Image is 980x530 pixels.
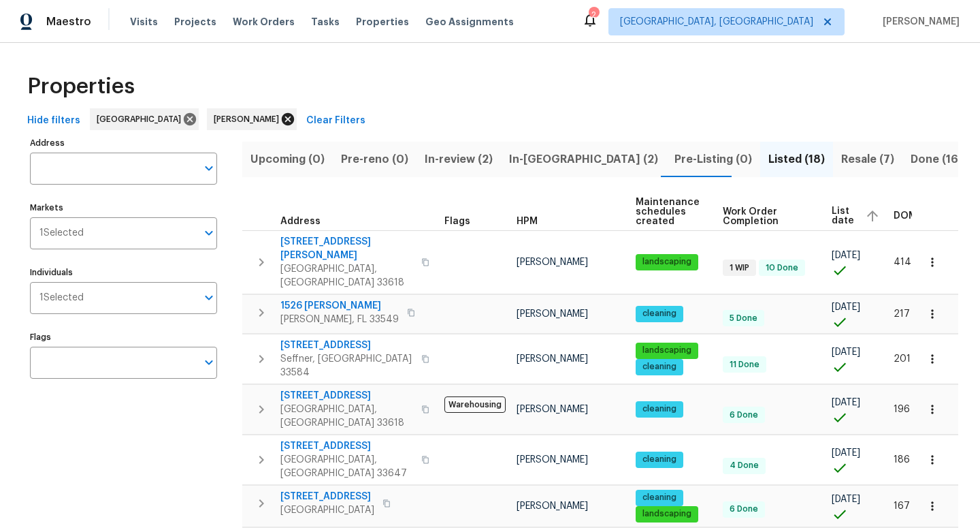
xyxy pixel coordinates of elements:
[199,223,218,243] button: Open
[280,262,413,290] span: [GEOGRAPHIC_DATA], [GEOGRAPHIC_DATA] 33618
[214,112,284,126] span: [PERSON_NAME]
[894,309,910,319] span: 217
[589,8,598,22] div: 2
[841,150,894,169] span: Resale (7)
[894,405,910,414] span: 196
[311,17,340,27] span: Tasks
[894,501,910,511] span: 167
[280,313,399,326] span: [PERSON_NAME], FL 33549
[30,204,217,212] label: Markets
[637,361,682,373] span: cleaning
[517,455,588,465] span: [PERSON_NAME]
[832,347,860,357] span: [DATE]
[174,15,216,29] span: Projects
[22,108,86,134] button: Hide filters
[280,339,413,352] span: [STREET_ADDRESS]
[30,139,217,147] label: Address
[517,309,588,319] span: [PERSON_NAME]
[517,354,588,364] span: [PERSON_NAME]
[768,150,825,169] span: Listed (18)
[444,396,506,413] span: Warehousing
[280,235,413,262] span: [STREET_ADDRESS][PERSON_NAME]
[911,150,970,169] span: Done (168)
[27,112,80,129] span: Hide filters
[280,403,413,430] span: [GEOGRAPHIC_DATA], [GEOGRAPHIC_DATA] 33618
[637,508,697,520] span: landscaping
[724,262,755,274] span: 1 WIP
[46,15,91,29] span: Maestro
[877,15,960,29] span: [PERSON_NAME]
[130,15,158,29] span: Visits
[724,313,763,324] span: 5 Done
[517,501,588,511] span: [PERSON_NAME]
[356,15,409,29] span: Properties
[832,251,860,260] span: [DATE]
[90,108,199,130] div: [GEOGRAPHIC_DATA]
[280,490,374,503] span: [STREET_ADDRESS]
[832,448,860,458] span: [DATE]
[894,258,911,267] span: 414
[637,256,697,268] span: landscaping
[832,302,860,312] span: [DATE]
[27,80,135,93] span: Properties
[341,150,408,169] span: Pre-reno (0)
[39,228,84,239] span: 1 Selected
[724,460,764,471] span: 4 Done
[306,112,365,129] span: Clear Filters
[233,15,295,29] span: Work Orders
[637,345,697,356] span: landscaping
[894,211,917,221] span: DOM
[280,352,413,379] span: Seffner, [GEOGRAPHIC_DATA] 33584
[636,198,700,226] span: Maintenance schedules created
[280,503,374,517] span: [GEOGRAPHIC_DATA]
[30,333,217,341] label: Flags
[637,308,682,319] span: cleaning
[832,495,860,504] span: [DATE]
[280,299,399,313] span: 1526 [PERSON_NAME]
[894,354,911,364] span: 201
[444,217,470,226] span: Flags
[97,112,186,126] span: [GEOGRAPHIC_DATA]
[280,217,321,226] span: Address
[894,455,910,465] span: 186
[674,150,752,169] span: Pre-Listing (0)
[724,359,765,371] span: 11 Done
[760,262,804,274] span: 10 Done
[207,108,297,130] div: [PERSON_NAME]
[620,15,813,29] span: [GEOGRAPHIC_DATA], [GEOGRAPHIC_DATA]
[637,492,682,503] span: cleaning
[517,258,588,267] span: [PERSON_NAME]
[199,159,218,178] button: Open
[723,207,808,226] span: Work Order Completion
[509,150,658,169] span: In-[GEOGRAPHIC_DATA] (2)
[832,206,854,225] span: List date
[425,150,493,169] span: In-review (2)
[517,405,588,414] span: [PERSON_NAME]
[724,503,764,515] span: 6 Done
[832,398,860,407] span: [DATE]
[39,292,84,304] span: 1 Selected
[425,15,514,29] span: Geo Assignments
[280,389,413,403] span: [STREET_ADDRESS]
[280,453,413,480] span: [GEOGRAPHIC_DATA], [GEOGRAPHIC_DATA] 33647
[199,353,218,372] button: Open
[637,403,682,415] span: cleaning
[250,150,325,169] span: Upcoming (0)
[637,454,682,465] span: cleaning
[301,108,371,134] button: Clear Filters
[30,268,217,277] label: Individuals
[199,288,218,307] button: Open
[724,409,764,421] span: 6 Done
[517,217,538,226] span: HPM
[280,439,413,453] span: [STREET_ADDRESS]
